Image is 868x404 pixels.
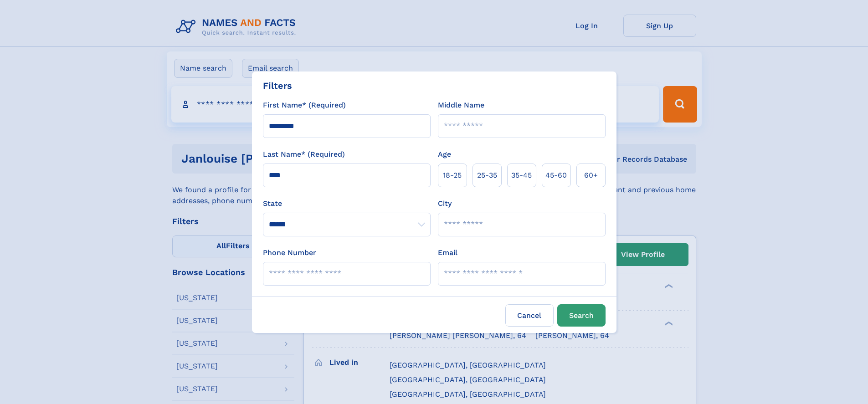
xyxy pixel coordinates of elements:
label: Age [438,149,451,160]
label: City [438,198,452,209]
label: Email [438,247,457,258]
div: Filters [263,79,292,92]
span: 45‑60 [545,170,567,181]
span: 18‑25 [443,170,462,181]
span: 35‑45 [511,170,532,181]
label: Last Name* (Required) [263,149,345,160]
label: Cancel [505,304,554,327]
button: Search [557,304,606,327]
label: Phone Number [263,247,316,258]
span: 25‑35 [477,170,497,181]
label: Middle Name [438,100,484,111]
label: First Name* (Required) [263,100,346,111]
span: 60+ [584,170,598,181]
label: State [263,198,431,209]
